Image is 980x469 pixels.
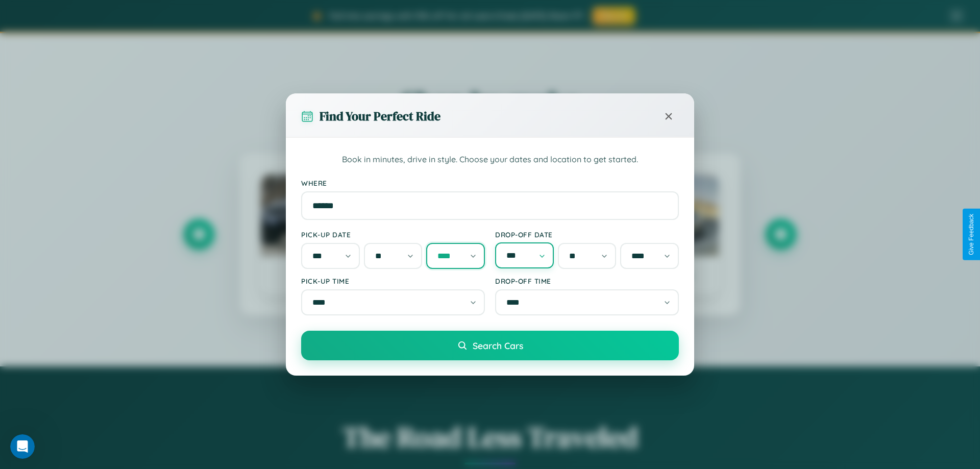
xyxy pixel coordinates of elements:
[495,230,679,239] label: Drop-off Date
[301,230,485,239] label: Pick-up Date
[301,331,679,360] button: Search Cars
[301,277,485,285] label: Pick-up Time
[301,153,679,166] p: Book in minutes, drive in style. Choose your dates and location to get started.
[495,277,679,285] label: Drop-off Time
[301,179,679,187] label: Where
[320,108,440,125] h3: Find Your Perfect Ride
[473,340,523,351] span: Search Cars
